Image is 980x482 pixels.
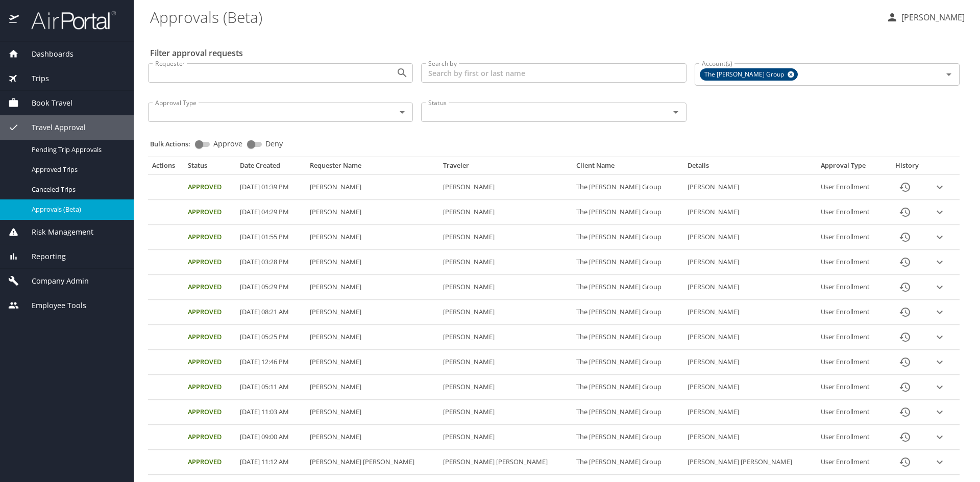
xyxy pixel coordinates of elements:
td: [PERSON_NAME] [683,250,817,275]
td: [PERSON_NAME] [683,375,817,400]
td: The [PERSON_NAME] Group [572,425,683,450]
td: Approved [184,200,236,225]
td: [DATE] 04:29 PM [236,200,306,225]
td: User Enrollment [817,300,887,325]
td: [PERSON_NAME] [683,200,817,225]
button: expand row [932,230,947,245]
button: History [893,425,917,449]
div: The [PERSON_NAME] Group [700,68,798,81]
h2: Filter approval requests [150,45,243,61]
p: Bulk Actions: [150,139,199,148]
td: [PERSON_NAME] [306,300,439,325]
button: History [893,300,917,324]
td: [PERSON_NAME] [439,225,572,250]
span: Approvals (Beta) [32,205,121,214]
h1: Approvals (Beta) [150,1,878,33]
td: User Enrollment [817,425,887,450]
td: [DATE] 01:39 PM [236,175,306,200]
button: expand row [932,280,947,295]
td: User Enrollment [817,450,887,475]
td: [PERSON_NAME] [439,425,572,450]
td: [DATE] 12:46 PM [236,350,306,375]
button: expand row [932,205,947,220]
button: History [893,175,917,199]
button: History [893,225,917,249]
button: History [893,400,917,424]
td: [PERSON_NAME] [306,325,439,350]
td: Approved [184,275,236,300]
td: [PERSON_NAME] [306,250,439,275]
th: Traveler [439,161,572,174]
td: User Enrollment [817,200,887,225]
th: Actions [148,161,184,174]
td: [PERSON_NAME] [683,175,817,200]
td: [DATE] 05:11 AM [236,375,306,400]
input: Search by first or last name [421,63,686,83]
td: [PERSON_NAME] [306,350,439,375]
td: The [PERSON_NAME] Group [572,325,683,350]
span: Dashboards [19,48,73,60]
td: [DATE] 08:21 AM [236,300,306,325]
td: [DATE] 05:29 PM [236,275,306,300]
span: Employee Tools [19,300,86,311]
button: expand row [932,255,947,270]
td: [PERSON_NAME] [683,225,817,250]
button: expand row [932,354,947,370]
td: The [PERSON_NAME] Group [572,300,683,325]
td: [PERSON_NAME] [306,375,439,400]
td: Approved [184,325,236,350]
button: expand row [932,379,947,395]
button: History [893,350,917,374]
td: User Enrollment [817,175,887,200]
td: [PERSON_NAME] [306,175,439,200]
td: [PERSON_NAME] [439,275,572,300]
td: User Enrollment [817,350,887,375]
span: Approved Trips [32,165,121,174]
button: History [893,450,917,474]
th: Requester Name [306,161,439,174]
span: Reporting [19,251,66,262]
td: Approved [184,350,236,375]
td: Approved [184,425,236,450]
th: Details [683,161,817,174]
td: The [PERSON_NAME] Group [572,400,683,425]
td: Approved [184,375,236,400]
td: Approved [184,300,236,325]
span: Deny [265,140,283,147]
td: Approved [184,225,236,250]
span: The [PERSON_NAME] Group [700,69,790,80]
button: History [893,200,917,224]
th: Approval Type [817,161,887,174]
td: [DATE] 09:00 AM [236,425,306,450]
button: Open [395,105,409,119]
span: Travel Approval [19,122,86,133]
td: The [PERSON_NAME] Group [572,250,683,275]
td: User Enrollment [817,275,887,300]
td: [PERSON_NAME] [PERSON_NAME] [306,450,439,475]
td: [DATE] 03:28 PM [236,250,306,275]
td: User Enrollment [817,375,887,400]
td: [DATE] 01:55 PM [236,225,306,250]
td: Approved [184,450,236,475]
td: [PERSON_NAME] [439,375,572,400]
button: expand row [932,180,947,195]
td: User Enrollment [817,325,887,350]
button: History [893,325,917,349]
button: expand row [932,404,947,420]
td: [PERSON_NAME] [PERSON_NAME] [683,450,817,475]
button: [PERSON_NAME] [882,8,969,27]
th: Status [184,161,236,174]
td: [PERSON_NAME] [439,350,572,375]
td: [DATE] 11:12 AM [236,450,306,475]
th: History [886,161,928,174]
p: [PERSON_NAME] [898,11,965,23]
button: expand row [932,329,947,345]
button: Open [395,66,409,80]
button: expand row [932,454,947,470]
td: [PERSON_NAME] [306,275,439,300]
td: [PERSON_NAME] [306,400,439,425]
button: History [893,375,917,399]
td: The [PERSON_NAME] Group [572,200,683,225]
td: [PERSON_NAME] [683,350,817,375]
td: [PERSON_NAME] [439,175,572,200]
